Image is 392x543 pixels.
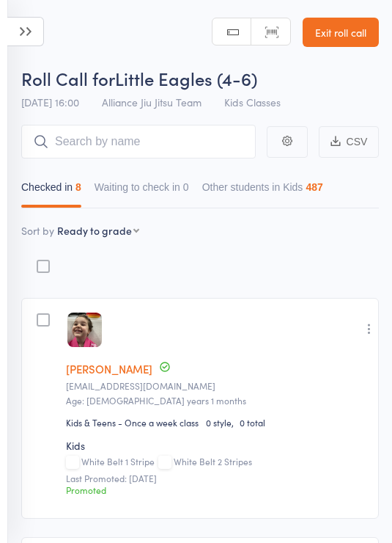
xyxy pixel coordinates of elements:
small: jonessophie@hotmail.com [66,381,369,391]
small: Last Promoted: [DATE] [66,473,369,484]
span: Kids Classes [224,95,281,109]
span: [DATE] 16:00 [21,95,79,109]
span: Age: [DEMOGRAPHIC_DATA] years 1 months [66,394,246,407]
button: Waiting to check in0 [95,174,189,208]
span: 0 total [240,416,265,429]
button: CSV [319,126,379,158]
div: Kids & Teens - Once a week class [66,416,199,429]
button: Other students in Kids487 [202,174,323,208]
span: 0 style [206,416,240,429]
span: Alliance Jiu Jitsu Team [102,95,201,109]
img: image1752272684.png [67,313,102,347]
div: Promoted [66,484,369,496]
input: Search by name [21,125,256,158]
div: Ready to grade [57,223,132,238]
span: Little Eagles (4-6) [115,66,257,90]
div: White Belt 1 Stripe [66,456,369,469]
div: Kids [66,438,369,453]
label: Sort by [21,223,54,238]
span: Roll Call for [21,66,115,90]
div: 487 [306,181,322,193]
span: White Belt 2 Stripes [174,455,252,467]
div: 0 [183,181,189,193]
button: Checked in8 [21,174,81,208]
div: 8 [75,181,81,193]
a: Exit roll call [303,18,379,47]
a: [PERSON_NAME] [66,361,152,376]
